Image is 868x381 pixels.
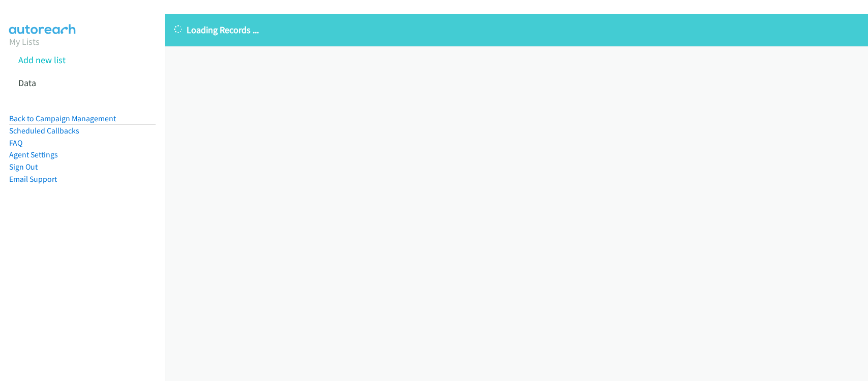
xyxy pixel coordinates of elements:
a: Agent Settings [9,150,58,159]
a: Back to Campaign Management [9,114,116,123]
p: Loading Records ... [174,23,859,37]
a: Sign Out [9,162,38,172]
a: Email Support [9,174,57,184]
a: Data [18,77,36,89]
a: My Lists [9,36,40,47]
a: Scheduled Callbacks [9,126,79,135]
a: Add new list [18,54,66,66]
a: FAQ [9,138,22,148]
